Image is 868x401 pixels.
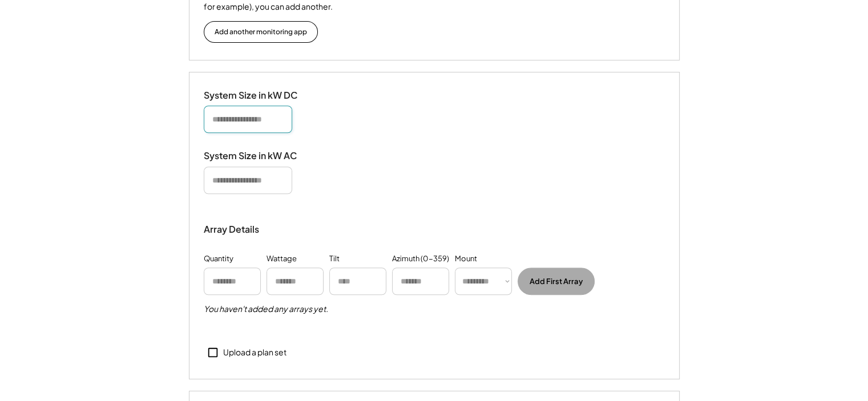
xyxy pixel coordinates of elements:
div: Tilt [329,253,340,265]
div: System Size in kW AC [204,150,318,162]
button: Add First Array [518,268,595,295]
div: Upload a plan set [223,347,286,358]
h5: You haven't added any arrays yet. [204,303,328,315]
div: Array Details [204,222,261,236]
button: Add another monitoring app [204,21,318,43]
div: Wattage [267,253,297,265]
div: Mount [455,253,477,265]
div: Quantity [204,253,233,265]
div: Azimuth (0-359) [392,253,449,265]
div: System Size in kW DC [204,90,318,102]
